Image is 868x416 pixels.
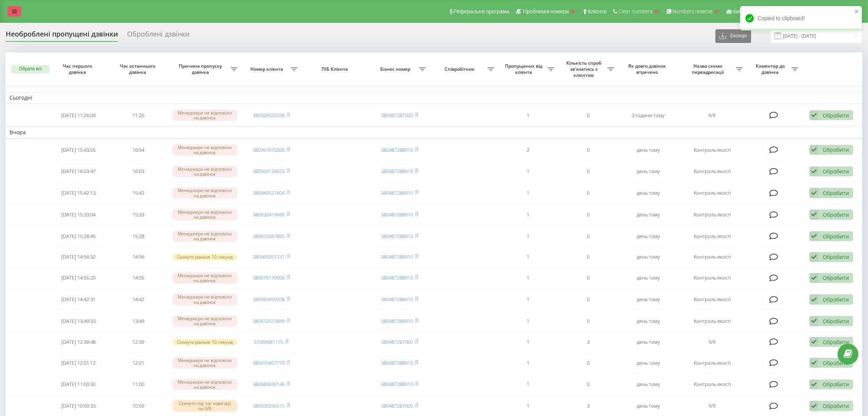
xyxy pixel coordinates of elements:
[823,189,849,197] div: Обробити
[381,381,413,387] a: 380487288910
[253,233,285,240] a: 380503367895
[49,205,109,225] td: [DATE] 15:33:04
[502,63,548,75] span: Пропущених від клієнта
[172,144,237,156] div: Менеджери не відповіли на дзвінок
[588,8,607,14] span: Клієнти
[682,63,736,75] span: Назва схеми переадресації
[172,294,237,305] div: Менеджери не відповіли на дзвінок
[172,254,237,260] div: Скинуто раніше 10 секунд
[618,161,678,181] td: день тому
[108,226,169,246] td: 15:28
[823,359,849,367] div: Обробити
[308,66,363,72] span: ПІБ Клієнта
[558,140,618,160] td: 0
[618,140,678,160] td: день тому
[381,112,413,119] a: 380487287000
[823,318,849,325] div: Обробити
[678,205,747,225] td: Контроль якості
[624,63,672,75] span: Як довго дзвінок втрачено
[108,374,169,394] td: 11:00
[381,359,413,366] a: 380487288910
[558,205,618,225] td: 0
[253,253,285,260] a: 380665051237
[172,339,237,345] div: Скинуто раніше 10 секунд
[678,374,747,394] td: Контроль якості
[108,396,169,416] td: 10:59
[49,311,109,331] td: [DATE] 13:49:33
[562,60,608,78] span: Кількість спроб зв'язатись з клієнтом
[381,233,413,240] a: 380487288910
[618,8,653,14] span: Clear numbers
[49,353,109,373] td: [DATE] 12:01:12
[498,205,558,225] td: 1
[618,311,678,331] td: день тому
[381,168,413,175] a: 380487288910
[108,353,169,373] td: 12:01
[172,63,231,75] span: Причина пропуску дзвінка
[49,268,109,288] td: [DATE] 14:55:20
[49,140,109,160] td: [DATE] 15:43:55
[49,289,109,310] td: [DATE] 14:42:31
[49,396,109,416] td: [DATE] 10:59:33
[108,311,169,331] td: 13:49
[823,211,849,218] div: Обробити
[750,63,792,75] span: Коментар до дзвінка
[558,161,618,181] td: 0
[49,161,109,181] td: [DATE] 16:03:47
[678,248,747,266] td: Контроль якості
[253,211,285,218] a: 380932419699
[618,374,678,394] td: день тому
[740,6,862,30] div: Copied to clipboard!
[49,183,109,203] td: [DATE] 15:42:13
[672,8,712,14] span: Numbers reserve
[618,289,678,310] td: день тому
[558,396,618,416] td: 3
[108,248,169,266] td: 14:56
[678,353,747,373] td: Контроль якості
[823,296,849,303] div: Обробити
[558,183,618,203] td: 0
[498,268,558,288] td: 1
[381,338,413,345] a: 380487287000
[245,66,291,72] span: Номер клієнта
[558,333,618,351] td: 3
[498,140,558,160] td: 2
[498,105,558,125] td: 1
[108,105,169,125] td: 11:26
[854,8,860,16] button: close
[49,333,109,351] td: [DATE] 12:39:48
[558,353,618,373] td: 0
[49,248,109,266] td: [DATE] 14:56:32
[678,140,747,160] td: Контроль якості
[823,253,849,260] div: Обробити
[6,92,862,103] td: Сьогодні
[381,189,413,196] a: 380487288910
[618,268,678,288] td: день тому
[618,205,678,225] td: день тому
[498,396,558,416] td: 1
[678,396,747,416] td: IVR
[823,381,849,388] div: Обробити
[253,146,285,153] a: 380967670300
[172,230,237,242] div: Менеджери не відповіли на дзвінок
[498,374,558,394] td: 1
[108,268,169,288] td: 14:55
[498,311,558,331] td: 1
[253,318,285,324] a: 380672572849
[6,127,862,138] td: Вчора
[558,226,618,246] td: 0
[11,65,49,73] button: Обрати всі
[618,105,678,125] td: 3 години тому
[172,187,237,198] div: Менеджери не відповіли на дзвінок
[381,402,413,409] a: 380487287000
[558,248,618,266] td: 0
[253,402,285,409] a: 380505035515
[678,105,747,125] td: IVR
[253,381,285,387] a: 380680639145
[733,8,752,14] span: Кабінет
[49,105,109,125] td: [DATE] 11:26:04
[678,268,747,288] td: Контроль якості
[823,146,849,153] div: Обробити
[172,315,237,327] div: Менеджери не відповіли на дзвінок
[172,272,237,284] div: Менеджери не відповіли на дзвінок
